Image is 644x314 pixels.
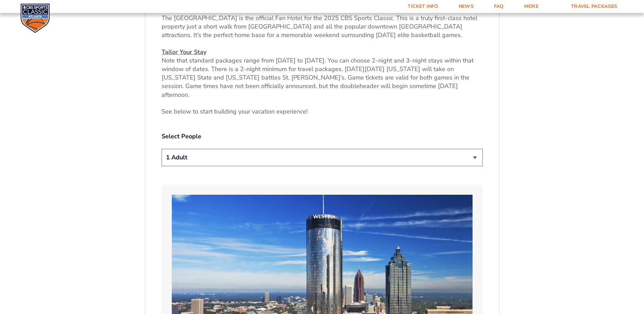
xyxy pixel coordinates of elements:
[162,48,206,56] u: Tailor Your Stay
[162,132,483,141] label: Select People
[162,48,483,99] p: Note that standard packages range from [DATE] to [DATE]. You can choose 2-night and 3-night stays...
[162,5,483,40] p: The [GEOGRAPHIC_DATA] is the official Fan Hotel for the 2025 CBS Sports Classic. This is a truly ...
[20,3,50,33] img: CBS Sports Classic
[162,5,178,14] u: Hotel
[162,107,483,116] p: See below to start building your vacation experience!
